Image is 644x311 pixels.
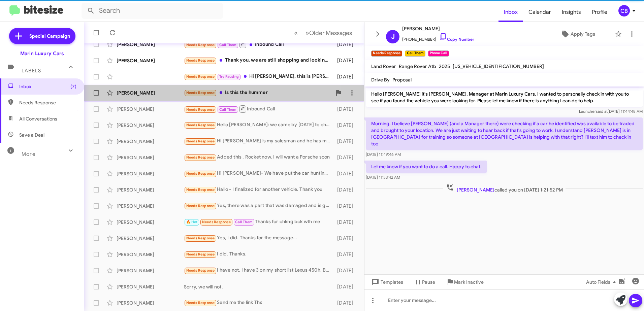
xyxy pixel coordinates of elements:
[186,171,215,176] span: Needs Response
[9,28,75,44] a: Special Campaign
[334,73,359,80] div: [DATE]
[186,236,215,240] span: Needs Response
[184,283,334,290] div: Sorry, we will not.
[613,5,637,16] button: CB
[439,63,450,69] span: 2025
[186,58,215,63] span: Needs Response
[186,220,198,224] span: 🔥 Hot
[571,28,595,40] span: Apply Tags
[186,74,215,79] span: Needs Response
[366,161,487,173] p: Let me know if you want to do a call. Happy to chat.
[498,2,523,22] span: Inbox
[334,106,359,112] div: [DATE]
[523,2,556,22] span: Calendar
[309,29,352,37] span: Older Messages
[371,77,390,83] span: Drive By
[117,154,184,161] div: [PERSON_NAME]
[301,26,356,40] button: Next
[184,89,332,97] div: Is this the hummer
[19,99,76,106] span: Needs Response
[184,267,334,274] div: I have not. I have 3 on my short list Lexus 450h, BMW X5 xDrive50e, Volvo XC60.
[334,203,359,209] div: [DATE]
[82,3,223,19] input: Search
[186,204,215,208] span: Needs Response
[405,50,425,57] small: Call Them
[117,300,184,306] div: [PERSON_NAME]
[184,299,334,307] div: Send me the link Thx
[371,50,402,57] small: Needs Response
[399,63,436,69] span: Range Rover Atb
[334,154,359,161] div: [DATE]
[366,175,400,180] span: [DATE] 11:53:42 AM
[117,283,184,290] div: [PERSON_NAME]
[117,251,184,258] div: [PERSON_NAME]
[117,203,184,209] div: [PERSON_NAME]
[117,267,184,274] div: [PERSON_NAME]
[184,170,334,177] div: Hi [PERSON_NAME]- We have put the car hunting process "on hold" until we return from vacation [DA...
[184,105,334,113] div: Inbound Call
[294,29,298,37] span: «
[334,57,359,64] div: [DATE]
[409,276,441,288] button: Pause
[19,115,57,122] span: All Conversations
[334,186,359,193] div: [DATE]
[422,276,435,288] span: Pause
[184,218,334,226] div: Thanks for chkng bck wth me
[402,25,474,33] span: [PERSON_NAME]
[334,170,359,177] div: [DATE]
[186,107,215,112] span: Needs Response
[184,202,334,210] div: Yes, there was a part that was damaged and is going to be replaced. I just need to know the ETA o...
[184,137,334,145] div: Hi [PERSON_NAME] is my salesman and he has my order already in your system
[586,2,613,22] a: Profile
[290,26,302,40] button: Previous
[184,250,334,258] div: I did. Thanks.
[586,276,618,288] span: Auto Fields
[334,138,359,145] div: [DATE]
[117,235,184,242] div: [PERSON_NAME]
[117,57,184,64] div: [PERSON_NAME]
[184,153,334,161] div: Added this . Rocket now. I will want a Porsche soon
[334,41,359,48] div: [DATE]
[364,276,409,288] button: Templates
[334,219,359,226] div: [DATE]
[70,83,76,90] span: (7)
[366,117,643,150] p: Morning. I believe [PERSON_NAME] (and a Manager there) were checking if a car he identified was a...
[334,267,359,274] div: [DATE]
[391,31,395,42] span: J
[22,68,41,74] span: Labels
[366,152,401,157] span: [DATE] 11:49:46 AM
[219,74,239,79] span: Try Pausing
[186,187,215,192] span: Needs Response
[117,219,184,226] div: [PERSON_NAME]
[290,26,356,40] nav: Page navigation example
[184,234,334,242] div: Yes, I did. Thanks for the message...
[186,91,215,95] span: Needs Response
[219,43,237,47] span: Call Them
[428,50,449,57] small: Phone Call
[184,186,334,194] div: Hallo - I finalized for another vehicle. Thank you
[453,63,544,69] span: [US_VEHICLE_IDENTIFICATION_NUMBER]
[186,268,215,273] span: Needs Response
[334,235,359,242] div: [DATE]
[19,83,76,90] span: Inbox
[19,132,44,138] span: Save a Deal
[334,122,359,129] div: [DATE]
[117,186,184,193] div: [PERSON_NAME]
[117,41,184,48] div: [PERSON_NAME]
[117,138,184,145] div: [PERSON_NAME]
[184,40,334,48] div: Inbound Call
[334,251,359,258] div: [DATE]
[219,107,237,112] span: Call Them
[184,121,334,129] div: Hello [PERSON_NAME]: we came by [DATE] to check out the black on black Defender 90 but [PERSON_NA...
[443,183,566,193] span: called you on [DATE] 1:21:52 PM
[618,5,630,16] div: CB
[186,301,215,305] span: Needs Response
[117,90,184,96] div: [PERSON_NAME]
[117,122,184,129] div: [PERSON_NAME]
[439,37,474,42] a: Copy Number
[117,106,184,112] div: [PERSON_NAME]
[186,43,215,47] span: Needs Response
[371,63,396,69] span: Land Rover
[556,2,586,22] a: Insights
